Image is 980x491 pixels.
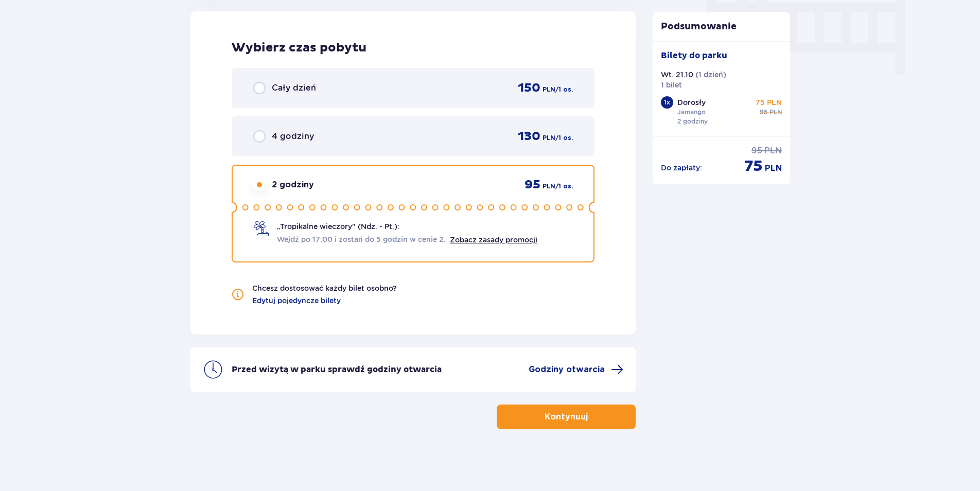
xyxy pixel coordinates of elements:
[756,97,782,108] p: 75 PLN
[542,133,555,143] span: PLN
[524,177,540,192] span: 95
[764,145,782,156] span: PLN
[751,145,762,156] span: 95
[677,97,706,108] p: Dorosły
[661,69,693,80] p: Wt. 21.10
[277,221,399,232] span: „Tropikalne wieczory" (Ndz. - Pt.):
[661,80,682,90] p: 1 bilet
[677,108,706,117] p: Jamango
[518,129,540,144] span: 130
[677,117,708,126] p: 2 godziny
[765,163,782,174] span: PLN
[555,182,573,191] span: / 1 os.
[661,50,727,61] p: Bilety do parku
[272,179,314,190] span: 2 godziny
[555,85,573,94] span: / 1 os.
[542,182,555,191] span: PLN
[252,295,341,306] a: Edytuj pojedyncze bilety
[769,108,782,117] span: PLN
[529,363,623,376] a: Godziny otwarcia
[497,405,636,429] button: Kontynuuj
[272,82,316,94] span: Cały dzień
[744,156,763,176] span: 75
[542,85,555,94] span: PLN
[545,411,588,423] p: Kontynuuj
[232,40,594,56] h2: Wybierz czas pobytu
[252,283,397,293] p: Chcesz dostosować każdy bilet osobno?
[653,21,791,33] p: Podsumowanie
[232,364,442,375] p: Przed wizytą w parku sprawdź godziny otwarcia
[272,131,314,142] span: 4 godziny
[760,108,767,117] span: 95
[450,236,537,244] a: Zobacz zasady promocji
[518,80,540,96] span: 150
[555,133,573,143] span: / 1 os.
[661,96,673,109] div: 1 x
[695,69,726,80] p: ( 1 dzień )
[661,163,702,173] p: Do zapłaty :
[277,234,446,244] span: Wejdź po 17:00 i zostań do 5 godzin w cenie 2.
[529,364,605,375] span: Godziny otwarcia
